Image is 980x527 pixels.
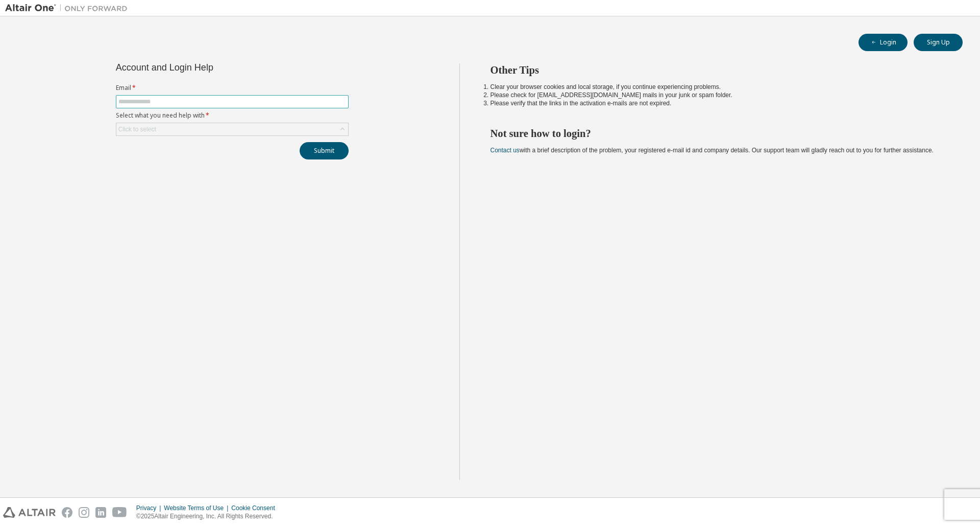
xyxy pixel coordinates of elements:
img: youtube.svg [112,507,127,518]
img: linkedin.svg [95,507,106,518]
span: with a brief description of the problem, your registered e-mail id and company details. Our suppo... [491,147,934,154]
a: Contact us [491,147,520,154]
label: Email [116,84,349,92]
h2: Other Tips [491,63,945,77]
button: Login [859,34,908,51]
div: Privacy [136,504,164,512]
div: Click to select [116,123,348,135]
p: © 2025 Altair Engineering, Inc. All Rights Reserved. [136,512,281,521]
li: Please check for [EMAIL_ADDRESS][DOMAIN_NAME] mails in your junk or spam folder. [491,91,945,99]
img: altair_logo.svg [3,507,56,518]
label: Select what you need help with [116,111,349,120]
div: Cookie Consent [231,504,281,512]
button: Submit [300,142,349,159]
img: facebook.svg [62,507,72,518]
div: Click to select [118,125,156,133]
img: instagram.svg [79,507,89,518]
li: Please verify that the links in the activation e-mails are not expired. [491,99,945,107]
img: Altair One [5,3,133,13]
div: Account and Login Help [116,63,302,72]
div: Website Terms of Use [164,504,231,512]
h2: Not sure how to login? [491,127,945,140]
li: Clear your browser cookies and local storage, if you continue experiencing problems. [491,83,945,91]
button: Sign Up [914,34,963,51]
